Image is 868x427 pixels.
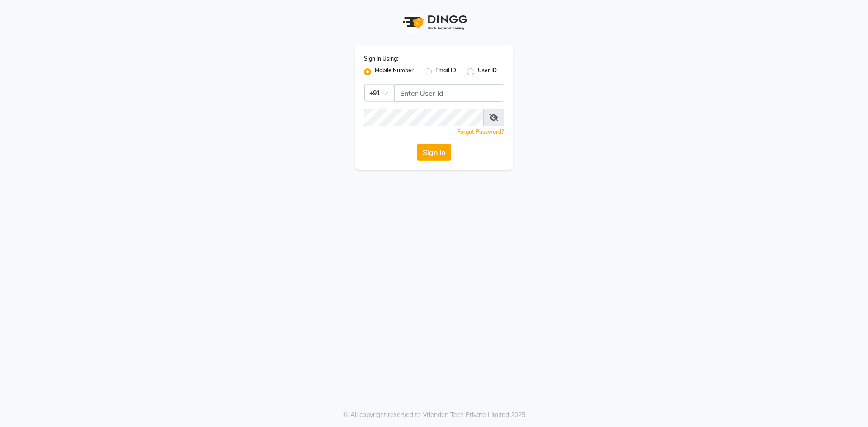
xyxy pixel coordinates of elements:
button: Sign In [417,144,451,161]
a: Forgot Password? [457,128,504,135]
label: Mobile Number [375,66,414,77]
label: Email ID [435,66,456,77]
input: Username [394,84,504,102]
input: Username [364,109,484,126]
img: logo1.svg [398,9,470,36]
label: User ID [478,66,497,77]
label: Sign In Using: [364,55,398,63]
